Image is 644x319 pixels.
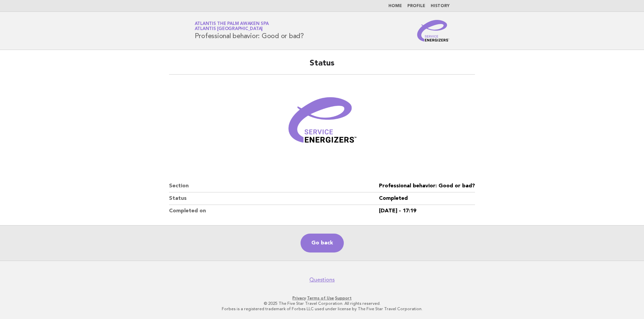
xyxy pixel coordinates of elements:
dt: Completed on [169,205,379,217]
a: Support [335,296,352,300]
a: Profile [407,4,425,8]
h1: Professional behavior: Good or bad? [195,22,304,39]
dd: Professional behavior: Good or bad? [379,180,475,192]
a: Home [388,4,402,8]
a: Atlantis The Palm Awaken SpaAtlantis [GEOGRAPHIC_DATA] [195,22,269,31]
dt: Status [169,192,379,205]
a: Terms of Use [307,296,334,300]
img: Service Energizers [417,20,450,42]
a: Privacy [292,296,306,300]
img: Verified [282,83,363,164]
dt: Section [169,180,379,192]
dd: [DATE] - 17:19 [379,205,475,217]
span: Atlantis [GEOGRAPHIC_DATA] [195,27,263,31]
a: Questions [309,276,335,283]
a: History [431,4,450,8]
h2: Status [169,58,475,75]
a: Go back [301,234,344,252]
p: Forbes is a registered trademark of Forbes LLC used under license by The Five Star Travel Corpora... [115,306,529,312]
dd: Completed [379,192,475,205]
p: © 2025 The Five Star Travel Corporation. All rights reserved. [115,301,529,306]
p: · · [115,295,529,301]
